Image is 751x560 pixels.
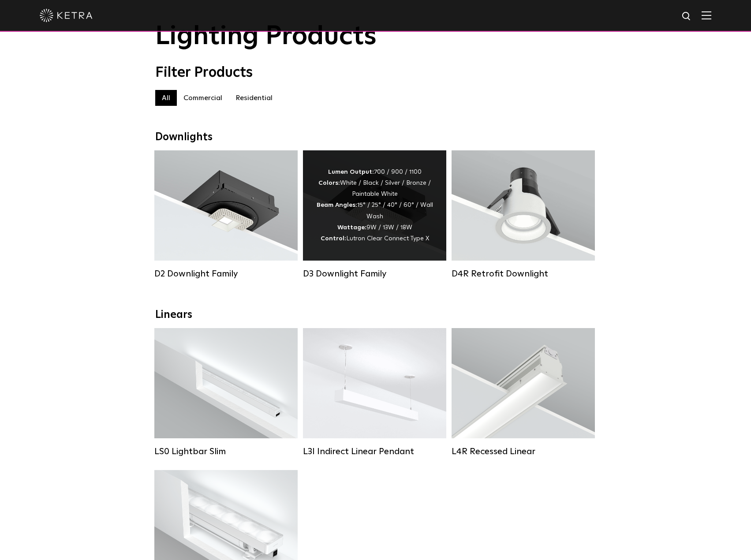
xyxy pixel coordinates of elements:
strong: Lumen Output: [328,169,374,175]
strong: Wattage: [337,224,366,231]
strong: Colors: [318,180,340,186]
a: L3I Indirect Linear Pendant Lumen Output:400 / 600 / 800 / 1000Housing Colors:White / BlackContro... [303,328,446,457]
strong: Control: [321,235,346,242]
a: D4R Retrofit Downlight Lumen Output:800Colors:White / BlackBeam Angles:15° / 25° / 40° / 60°Watta... [452,150,595,279]
div: Filter Products [155,64,596,81]
div: Downlights [155,131,596,144]
a: L4R Recessed Linear Lumen Output:400 / 600 / 800 / 1000Colors:White / BlackControl:Lutron Clear C... [452,328,595,457]
label: Commercial [177,90,229,106]
div: L4R Recessed Linear [452,446,595,457]
div: L3I Indirect Linear Pendant [303,446,446,457]
a: D3 Downlight Family Lumen Output:700 / 900 / 1100Colors:White / Black / Silver / Bronze / Paintab... [303,150,446,279]
div: 700 / 900 / 1100 White / Black / Silver / Bronze / Paintable White 15° / 25° / 40° / 60° / Wall W... [316,167,433,244]
img: Hamburger%20Nav.svg [702,11,711,19]
strong: Beam Angles: [317,202,357,208]
span: Lighting Products [155,23,377,50]
div: Linears [155,309,596,321]
label: Residential [229,90,279,106]
div: D3 Downlight Family [303,269,446,279]
div: LS0 Lightbar Slim [154,446,298,457]
a: D2 Downlight Family Lumen Output:1200Colors:White / Black / Gloss Black / Silver / Bronze / Silve... [154,150,298,279]
div: D2 Downlight Family [154,269,298,279]
label: All [155,90,177,106]
div: D4R Retrofit Downlight [452,269,595,279]
span: Lutron Clear Connect Type X [346,235,429,242]
img: ketra-logo-2019-white [40,9,93,22]
a: LS0 Lightbar Slim Lumen Output:200 / 350Colors:White / BlackControl:X96 Controller [154,328,298,457]
img: search icon [681,11,692,22]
